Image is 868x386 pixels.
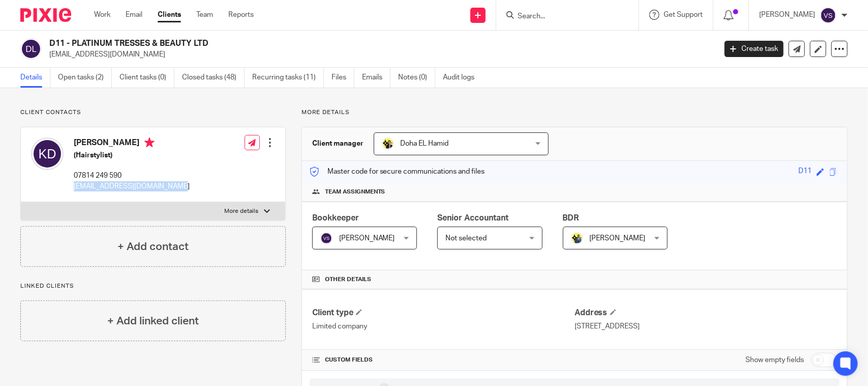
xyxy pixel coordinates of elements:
h4: Address [575,308,837,318]
a: Notes (0) [398,68,435,88]
img: Pixie [20,8,71,22]
a: Create task [725,41,784,57]
span: BDR [563,214,579,222]
p: More details [302,108,848,117]
span: Get Support [664,11,703,18]
a: Open tasks (2) [58,68,112,88]
a: Recurring tasks (11) [252,68,324,88]
p: [STREET_ADDRESS] [575,321,837,332]
a: Reports [228,10,254,20]
p: [EMAIL_ADDRESS][DOMAIN_NAME] [49,49,709,60]
h2: D11 - PLATINUM TRESSES & BEAUTY LTD [49,38,577,49]
h5: (Hairstylist) [74,150,190,160]
span: Doha EL Hamid [401,140,449,147]
p: Client contacts [20,108,286,117]
span: Not selected [445,235,487,242]
p: [EMAIL_ADDRESS][DOMAIN_NAME] [74,181,190,191]
a: Emails [362,68,391,88]
h4: CUSTOM FIELDS [312,356,575,364]
img: svg%3E [320,232,333,244]
i: Primary [144,137,155,148]
a: Team [196,10,213,20]
img: svg%3E [820,7,836,23]
h4: Client type [312,308,575,318]
span: Senior Accountant [437,214,508,222]
span: [PERSON_NAME] [590,235,646,242]
img: Doha-Starbridge.jpg [382,137,394,150]
h4: + Add contact [117,239,189,255]
p: Master code for secure communications and files [310,167,485,177]
a: Files [332,68,354,88]
p: More details [225,207,259,215]
a: Work [94,10,110,20]
a: Clients [158,10,181,20]
span: Team assignments [325,188,385,196]
p: 07814 249 590 [74,171,190,181]
p: Linked clients [20,282,286,290]
a: Audit logs [443,68,482,88]
h4: + Add linked client [107,313,199,329]
img: svg%3E [20,38,42,60]
a: Email [126,10,142,20]
a: Details [20,68,50,88]
a: Client tasks (0) [119,68,174,88]
h3: Client manager [312,139,364,149]
p: Limited company [312,321,575,332]
img: Dennis-Starbridge.jpg [571,232,583,244]
span: Other details [325,275,371,284]
span: [PERSON_NAME] [339,235,395,242]
label: Show empty fields [745,355,804,365]
div: D11 [798,166,812,178]
a: Closed tasks (48) [182,68,245,88]
h4: [PERSON_NAME] [74,137,190,150]
p: [PERSON_NAME] [759,10,815,20]
img: svg%3E [31,137,64,170]
input: Search [517,12,608,21]
span: Bookkeeper [312,214,359,222]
